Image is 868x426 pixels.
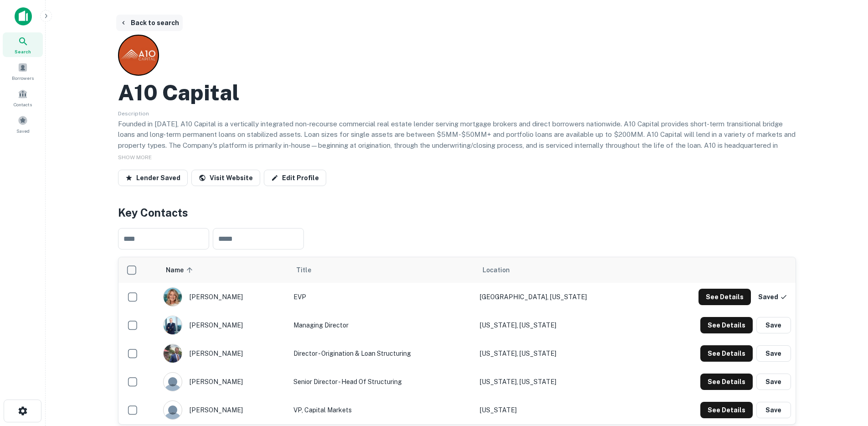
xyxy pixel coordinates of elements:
[475,311,646,339] td: [US_STATE], [US_STATE]
[296,265,323,275] span: Title
[3,112,43,136] a: Saved
[289,368,475,396] td: Senior Director - Head of Structuring
[475,396,646,424] td: [US_STATE]
[700,402,753,418] button: See Details
[118,79,240,106] h2: A10 Capital
[756,317,791,333] button: Save
[116,15,183,31] button: Back to search
[3,59,43,83] a: Borrowers
[822,353,868,397] iframe: Chat Widget
[118,170,188,186] button: Lender Saved
[755,289,791,305] button: Saved
[264,170,326,186] a: Edit Profile
[14,101,32,108] span: Contacts
[475,283,646,311] td: [GEOGRAPHIC_DATA], [US_STATE]
[159,257,289,283] th: Name
[118,257,796,424] div: scrollable content
[12,74,34,82] span: Borrowers
[289,311,475,339] td: Managing Director
[475,257,646,283] th: Location
[289,339,475,368] td: Director - Origination & Loan Structuring
[483,265,510,275] span: Location
[163,372,285,391] div: [PERSON_NAME]
[15,7,32,26] img: capitalize-icon.png
[118,119,796,161] p: Founded in [DATE], A10 Capital is a vertically integrated non-recourse commercial real estate len...
[699,289,751,305] button: See Details
[118,154,152,161] span: SHOW MORE
[756,374,791,390] button: Save
[118,204,796,221] h4: Key Contacts
[164,401,182,419] img: 9c8pery4andzj6ohjkjp54ma2
[164,288,182,306] img: 1645733016218
[15,48,31,55] span: Search
[164,316,182,334] img: 1698419587072
[475,368,646,396] td: [US_STATE], [US_STATE]
[475,339,646,368] td: [US_STATE], [US_STATE]
[756,345,791,362] button: Save
[164,344,182,363] img: 1678219399694
[700,345,753,362] button: See Details
[3,32,43,57] a: Search
[163,344,285,363] div: [PERSON_NAME]
[700,317,753,333] button: See Details
[118,110,149,117] span: Description
[166,265,195,275] span: Name
[700,374,753,390] button: See Details
[163,287,285,307] div: [PERSON_NAME]
[3,85,43,110] a: Contacts
[289,257,475,283] th: Title
[163,316,285,335] div: [PERSON_NAME]
[191,170,260,186] a: Visit Website
[163,400,285,420] div: [PERSON_NAME]
[16,127,30,135] span: Saved
[289,283,475,311] td: EVP
[289,396,475,424] td: VP, Capital Markets
[756,402,791,418] button: Save
[164,373,182,391] img: 9c8pery4andzj6ohjkjp54ma2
